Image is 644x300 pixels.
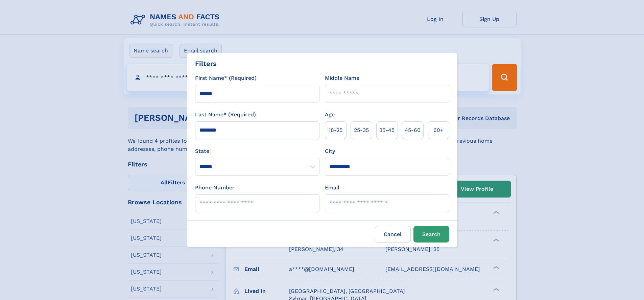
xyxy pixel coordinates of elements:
[433,126,444,134] span: 60+
[325,74,359,82] label: Middle Name
[195,59,217,69] div: Filters
[325,147,335,155] label: City
[195,74,257,82] label: First Name* (Required)
[329,126,342,134] span: 18‑25
[413,226,449,243] button: Search
[379,126,395,134] span: 35‑45
[325,184,339,192] label: Email
[354,126,369,134] span: 25‑35
[325,111,335,119] label: Age
[375,226,411,243] label: Cancel
[195,147,319,155] label: State
[405,126,421,134] span: 45‑60
[195,184,235,192] label: Phone Number
[195,111,256,119] label: Last Name* (Required)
